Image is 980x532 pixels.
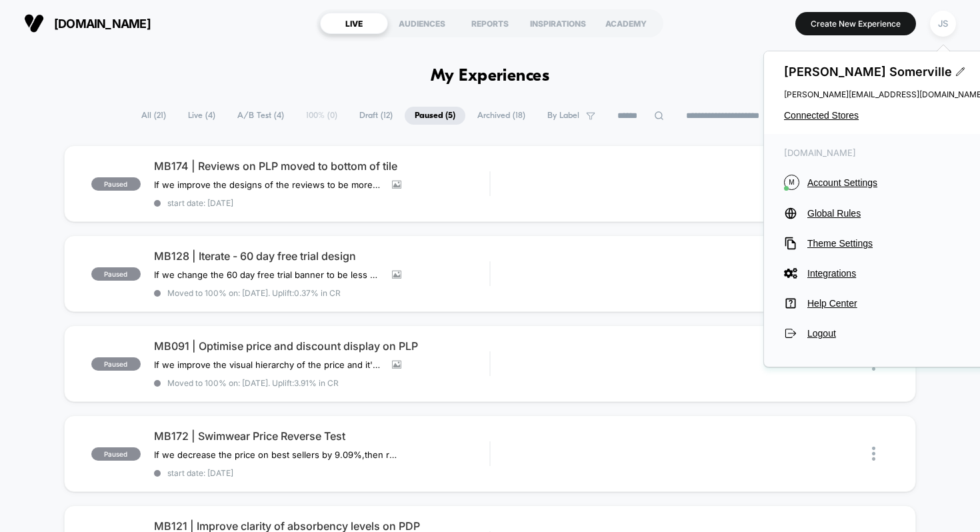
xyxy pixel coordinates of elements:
div: JS [930,11,956,37]
button: [DOMAIN_NAME] [20,13,155,34]
span: All ( 21 ) [131,107,176,125]
div: REPORTS [456,13,524,34]
span: MB174 | Reviews on PLP moved to bottom of tile [154,159,490,173]
span: MB091 | Optimise price and discount display on PLP [154,339,490,353]
span: start date: [DATE] [154,468,490,478]
button: JS [926,10,960,37]
div: INSPIRATIONS [524,13,592,34]
span: Archived ( 18 ) [467,107,535,125]
img: close [872,447,875,461]
div: AUDIENCES [388,13,456,34]
span: MB172 | Swimwear Price Reverse Test [154,429,490,443]
span: paused [91,177,141,191]
span: MB128 | Iterate - 60 day free trial design [154,249,490,263]
span: paused [91,267,141,281]
span: If we improve the designs of the reviews to be more visible and credible,then conversions will in... [154,179,382,190]
span: Paused ( 5 ) [405,107,465,125]
span: If we decrease the price on best sellers by 9.09%,then revenue will increase,because customers ar... [154,449,401,460]
span: Moved to 100% on: [DATE] . Uplift: 3.91% in CR [167,378,339,388]
span: start date: [DATE] [154,198,490,208]
button: Create New Experience [795,12,916,35]
div: ACADEMY [592,13,660,34]
div: LIVE [320,13,388,34]
span: paused [91,357,141,371]
span: If we improve the visual hierarchy of the price and it's related promotion then PDV and CR will i... [154,359,382,370]
span: If we change the 60 day free trial banner to be less distracting from the primary CTA,then conver... [154,269,382,280]
span: By Label [547,111,579,121]
img: Visually logo [24,13,44,33]
span: Draft ( 12 ) [349,107,403,125]
span: paused [91,447,141,461]
h1: My Experiences [431,67,550,86]
span: [DOMAIN_NAME] [54,17,151,31]
span: Moved to 100% on: [DATE] . Uplift: 0.37% in CR [167,288,341,298]
i: M [784,175,799,190]
span: Live ( 4 ) [178,107,225,125]
span: A/B Test ( 4 ) [227,107,294,125]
